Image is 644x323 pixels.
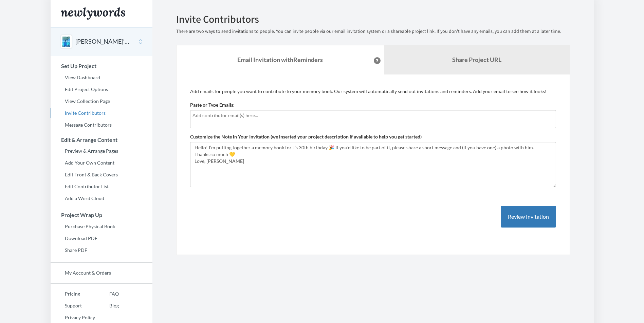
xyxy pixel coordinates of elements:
[176,14,570,25] h2: Invite Contributors
[190,133,422,140] label: Customize the Note in Your Invitation (we inserted your project description if available to help ...
[51,120,152,130] a: Message Contributors
[95,301,119,311] a: Blog
[51,137,152,143] h3: Edit & Arrange Content
[51,72,152,83] a: View Dashboard
[51,170,152,180] a: Edit Front & Back Covers
[190,88,556,95] p: Add emails for people you want to contribute to your memory book. Our system will automatically s...
[51,146,152,156] a: Preview & Arrange Pages
[452,56,501,63] b: Share Project URL
[501,206,556,228] button: Review Invitation
[237,56,323,63] strong: Email Invitation with Reminders
[95,289,119,299] a: FAQ
[51,181,152,192] a: Edit Contributor List
[51,268,152,278] a: My Account & Orders
[190,102,235,108] label: Paste or Type Emails:
[51,63,152,69] h3: Set Up Project
[176,28,570,35] p: There are two ways to send invitations to people. You can invite people via our email invitation ...
[192,112,554,119] input: Add contributor email(s) here...
[51,84,152,94] a: Edit Project Options
[51,221,152,232] a: Purchase Physical Book
[51,212,152,218] h3: Project Wrap Up
[51,193,152,203] a: Add a Word Cloud
[51,108,152,118] a: Invite Contributors
[75,37,130,46] button: [PERSON_NAME]’s 30th
[51,313,95,323] a: Privacy Policy
[51,233,152,243] a: Download PDF
[61,7,125,20] img: Newlywords logo
[51,158,152,168] a: Add Your Own Content
[51,96,152,106] a: View Collection Page
[51,289,95,299] a: Pricing
[190,142,556,187] textarea: Hello! I’m putting together a memory book for J’s 30th birthday 🎉 If you’d like to be part of it,...
[51,245,152,255] a: Share PDF
[51,301,95,311] a: Support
